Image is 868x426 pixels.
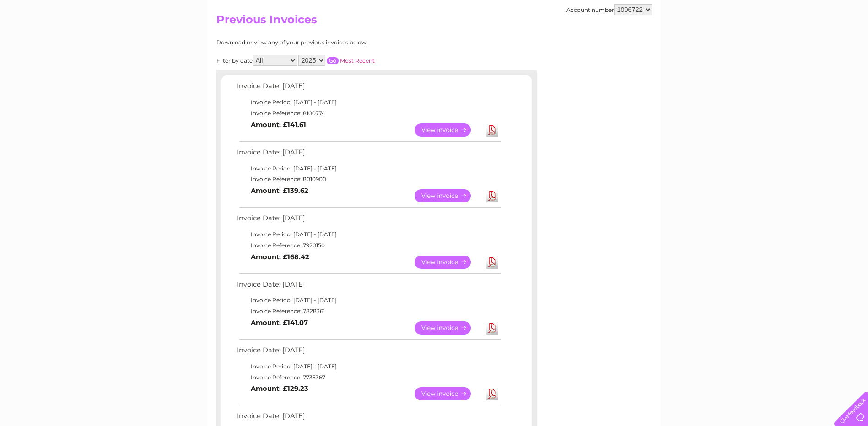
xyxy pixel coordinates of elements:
[838,39,859,46] a: Log out
[30,24,77,52] img: logo.png
[235,146,502,163] td: Invoice Date: [DATE]
[340,57,375,64] a: Most Recent
[216,39,457,46] div: Download or view any of your previous invoices below.
[235,344,502,361] td: Invoice Date: [DATE]
[235,240,502,251] td: Invoice Reference: 7920150
[235,278,502,295] td: Invoice Date: [DATE]
[486,387,498,400] a: Download
[251,253,309,261] b: Amount: £168.42
[415,387,482,400] a: View
[235,295,502,306] td: Invoice Period: [DATE] - [DATE]
[486,256,498,269] a: Download
[251,319,308,327] b: Amount: £141.07
[235,361,502,372] td: Invoice Period: [DATE] - [DATE]
[216,13,652,31] h2: Previous Invoices
[788,39,802,46] a: Blog
[251,121,306,129] b: Amount: £141.61
[486,321,498,335] a: Download
[235,372,502,383] td: Invoice Reference: 7735367
[415,321,482,335] a: View
[755,39,783,46] a: Telecoms
[707,39,724,46] a: Water
[218,5,651,44] div: Clear Business is a trading name of Verastar Limited (registered in [GEOGRAPHIC_DATA] No. 3667643...
[695,5,759,16] a: 0333 014 3131
[235,80,502,97] td: Invoice Date: [DATE]
[415,123,482,137] a: View
[235,306,502,317] td: Invoice Reference: 7828361
[235,229,502,240] td: Invoice Period: [DATE] - [DATE]
[807,39,830,46] a: Contact
[235,108,502,119] td: Invoice Reference: 8100774
[730,39,750,46] a: Energy
[486,189,498,202] a: Download
[415,256,482,269] a: View
[251,384,308,393] b: Amount: £129.23
[235,163,502,174] td: Invoice Period: [DATE] - [DATE]
[415,189,482,202] a: View
[235,97,502,108] td: Invoice Period: [DATE] - [DATE]
[486,123,498,137] a: Download
[216,55,457,66] div: Filter by date
[251,186,308,195] b: Amount: £139.62
[235,212,502,229] td: Invoice Date: [DATE]
[566,4,652,15] div: Account number
[235,174,502,185] td: Invoice Reference: 8010900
